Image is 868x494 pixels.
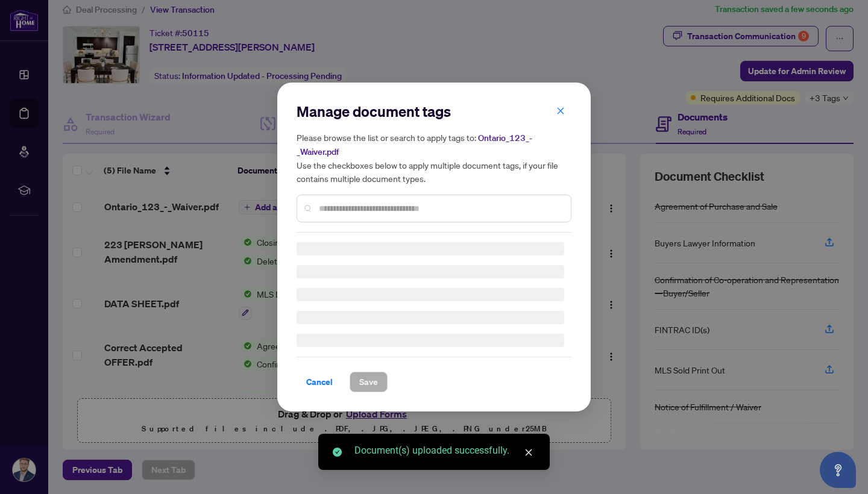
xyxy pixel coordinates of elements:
span: Cancel [306,372,333,392]
div: Document(s) uploaded successfully. [354,443,535,458]
button: Cancel [297,372,342,392]
h2: Manage document tags [297,102,571,121]
span: check-circle [333,448,342,457]
button: Open asap [820,452,856,488]
span: close [556,107,565,115]
a: Close [522,446,535,459]
h5: Please browse the list or search to apply tags to: Use the checkboxes below to apply multiple doc... [297,131,571,185]
span: close [524,448,533,457]
button: Save [350,372,388,392]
